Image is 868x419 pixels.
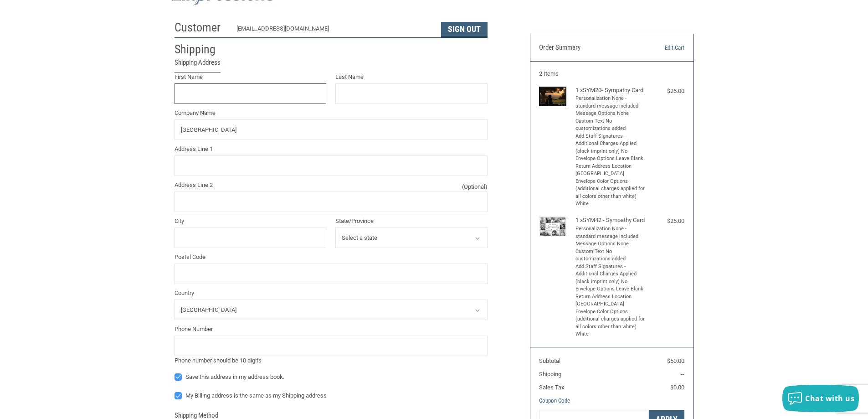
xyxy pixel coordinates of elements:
[175,20,228,35] h2: Customer
[175,145,488,154] label: Address Line 1
[575,240,646,248] li: Message Options None
[670,384,684,391] span: $0.00
[175,42,228,57] h2: Shipping
[667,357,684,364] span: $50.00
[575,308,646,338] li: Envelope Color Options (additional charges applied for all colors other than white) White
[539,371,561,378] span: Shipping
[575,95,646,110] li: Personalization None - standard message included
[441,22,488,37] button: Sign Out
[539,397,570,404] a: Coupon Code
[575,225,646,240] li: Personalization None - standard message included
[575,87,646,94] h4: 1 x SYM20- Sympathy Card
[575,293,646,308] li: Return Address Location [GEOGRAPHIC_DATA]
[575,263,646,286] li: Add Staff Signatures - Additional Charges Applied (black imprint only) No
[575,178,646,208] li: Envelope Color Options (additional charges applied for all colors other than white) White
[335,72,488,82] label: Last Name
[782,385,859,412] button: Chat with us
[539,70,684,78] h3: 2 Items
[575,248,646,263] li: Custom Text No customizations added
[648,87,684,96] div: $25.00
[175,181,488,190] label: Address Line 2
[539,384,564,391] span: Sales Tax
[175,325,488,334] label: Phone Number
[175,109,488,118] label: Company Name
[638,43,684,52] a: Edit Cart
[575,217,646,224] h4: 1 x SYM42 - Sympathy Card
[175,289,488,298] label: Country
[575,118,646,133] li: Custom Text No customizations added
[805,393,854,403] span: Chat with us
[175,57,221,72] legend: Shipping Address
[681,371,684,378] span: --
[175,72,327,82] label: First Name
[648,217,684,226] div: $25.00
[175,392,488,399] label: My Billing address is the same as my Shipping address
[236,24,432,37] div: [EMAIL_ADDRESS][DOMAIN_NAME]
[335,217,488,226] label: State/Province
[539,357,560,364] span: Subtotal
[575,155,646,163] li: Envelope Options Leave Blank
[175,253,488,262] label: Postal Code
[462,182,488,191] small: (Optional)
[575,285,646,293] li: Envelope Options Leave Blank
[575,133,646,155] li: Add Staff Signatures - Additional Charges Applied (black imprint only) No
[175,373,488,381] label: Save this address in my address book.
[575,110,646,118] li: Message Options None
[175,217,327,226] label: City
[575,163,646,178] li: Return Address Location [GEOGRAPHIC_DATA]
[539,43,638,52] h3: Order Summary
[175,356,488,365] div: Phone number should be 10 digits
